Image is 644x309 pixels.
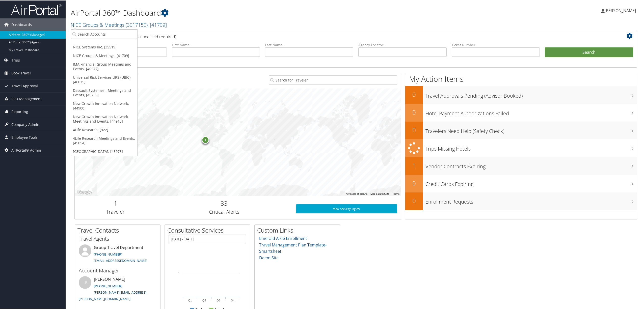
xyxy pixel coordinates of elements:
a: 0Hotel Payment Authorizations Failed [405,103,637,121]
h3: Account Manager [79,267,156,274]
img: Google [76,189,93,195]
a: [PERSON_NAME][EMAIL_ADDRESS][PERSON_NAME][DOMAIN_NAME] [79,290,146,301]
a: Emerald Aisle Enrollment [259,235,307,241]
a: [GEOGRAPHIC_DATA], [45975] [71,147,137,155]
h2: 1 [78,199,152,207]
label: Ticket Number: [452,42,540,47]
a: 4Life Research Meetings and Events, [45054] [71,134,137,147]
h2: 0 [405,125,423,134]
a: 0Enrollment Requests [405,192,637,210]
h3: Critical Alerts [160,208,288,215]
h3: Trips Missing Hotels [425,142,637,152]
h3: Traveler [78,208,152,215]
span: Reporting [11,105,28,118]
input: Search Accounts [71,29,137,38]
a: [EMAIL_ADDRESS][DOMAIN_NAME] [94,258,147,262]
h1: My Action Items [405,73,637,84]
text: Q1 [188,298,192,301]
button: Search [545,47,633,57]
a: [PERSON_NAME] [601,3,641,18]
span: Company Admin [11,118,39,130]
span: Book Travel [11,66,31,79]
span: Trips [11,53,20,66]
a: NICE Systems Inc, [35519] [71,42,137,51]
h2: 0 [405,178,423,187]
h3: Enrollment Requests [425,195,637,205]
a: View SecurityLogic® [296,204,397,213]
a: Open this area in Google Maps (opens a new window) [76,189,93,195]
a: New Growth Innovation Network Meetings and Events, [44913] [71,112,137,125]
span: Map data ©2025 [370,192,389,195]
h2: Consultative Services [167,226,250,234]
tspan: 0 [178,271,179,274]
span: (at least one field required) [128,34,176,39]
text: Q4 [231,298,235,301]
li: Group Travel Department [76,244,159,265]
a: 0Credit Cards Expiring [405,174,637,192]
a: 4Life Research, [922] [71,125,137,134]
span: Travel Approval [11,79,38,92]
label: Agency Locator: [358,42,447,47]
a: 1Vendor Contracts Expiring [405,157,637,174]
h3: Travelers Need Help (Safety Check) [425,125,637,134]
span: [PERSON_NAME] [605,7,636,13]
label: First Name: [172,42,260,47]
a: NICE Groups & Meetings [71,21,167,28]
a: IMA Financial Group Meetings and Events, [40577] [71,60,137,73]
h3: Hotel Payment Authorizations Failed [425,107,637,117]
span: ( 301715E ) [126,21,148,28]
h2: 33 [160,199,288,207]
a: [PHONE_NUMBER] [94,251,122,256]
h2: 0 [405,107,423,116]
a: New Growth Innovation Network, [44900] [71,99,137,112]
text: Q2 [202,298,206,301]
span: Employee Tools [11,131,38,143]
a: Deem Site [259,255,279,260]
h1: AirPortal 360™ Dashboard [71,7,451,18]
div: 1 [202,135,209,143]
h2: 0 [405,196,423,205]
label: Last Name: [265,42,353,47]
a: Dassault Systemes - Meetings and Events, [45255] [71,86,137,99]
a: 0Travel Approvals Pending (Advisor Booked) [405,86,637,103]
span: Risk Management [11,92,42,105]
h3: Vendor Contracts Expiring [425,160,637,170]
a: NICE Groups & Meetings, [41709] [71,51,137,60]
a: Terms (opens in new tab) [392,192,399,195]
a: Universal Risk Services URS (UBIC), [46075] [71,73,137,86]
a: 0Travelers Need Help (Safety Check) [405,121,637,139]
span: , [ 41709 ] [148,21,167,28]
li: [PERSON_NAME] [76,276,159,303]
text: Q3 [217,298,220,301]
img: airportal-logo.png [11,3,62,15]
a: [PHONE_NUMBER] [94,283,122,288]
h3: Travel Approvals Pending (Advisor Booked) [425,89,637,99]
span: Dashboards [11,18,32,31]
a: Trips Missing Hotels [405,139,637,157]
h2: 0 [405,90,423,98]
h3: Travel Agents [79,235,156,242]
h3: Credit Cards Expiring [425,178,637,187]
input: Search for Traveler [269,75,397,84]
a: Travel Management Plan Template- Smartsheet [259,242,327,254]
div: TK [79,276,91,288]
button: Keyboard shortcuts [346,192,367,195]
h2: Travel Contacts [77,226,160,234]
h2: 1 [405,161,423,169]
span: AirPortal® Admin [11,144,41,156]
h2: Custom Links [257,226,340,234]
h2: Airtinerary Lookup [78,31,586,40]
